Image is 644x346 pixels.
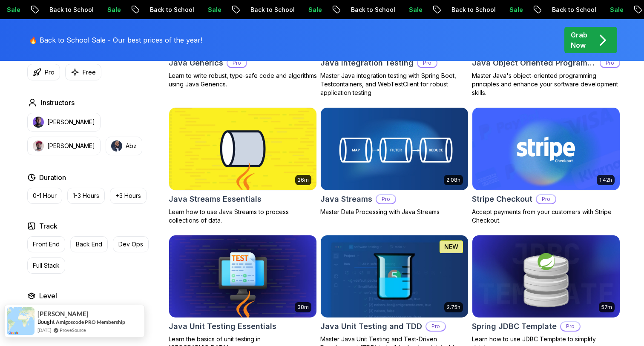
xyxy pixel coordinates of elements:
h2: Stripe Checkout [472,193,532,205]
p: Master Java's object-oriented programming principles and enhance your software development skills. [472,71,620,97]
p: Back to School [344,6,402,14]
p: Back to School [545,6,603,14]
button: +3 Hours [110,188,147,204]
button: instructor imgAbz [106,137,142,155]
img: Java Unit Testing Essentials card [169,235,316,318]
a: Java Streams Essentials card26mJava Streams EssentialsLearn how to use Java Streams to process co... [169,107,317,225]
img: Spring JDBC Template card [472,235,620,318]
p: Back to School [143,6,201,14]
h2: Track [39,221,57,231]
img: Stripe Checkout card [472,108,620,190]
p: 🔥 Back to School Sale - Our best prices of the year! [29,35,202,45]
p: Grab Now [571,30,587,50]
p: Pro [561,322,580,331]
button: Free [65,64,101,80]
p: 1-3 Hours [73,192,99,200]
span: [PERSON_NAME] [37,310,89,317]
button: Pro [27,64,60,80]
p: Learn how to use Java Streams to process collections of data. [169,208,317,225]
p: 1.42h [599,177,612,183]
img: instructor img [111,140,122,152]
p: Accept payments from your customers with Stripe Checkout. [472,208,620,225]
p: Pro [426,322,445,331]
p: 2.75h [447,304,460,311]
p: Pro [537,195,555,203]
img: provesource social proof notification image [7,307,34,335]
a: Java Streams card2.08hJava StreamsProMaster Data Processing with Java Streams [320,107,469,216]
p: Sale [201,6,228,14]
h2: Java Streams [320,193,372,205]
button: Front End [27,236,65,252]
img: Java Streams Essentials card [169,108,316,190]
p: Sale [302,6,329,14]
button: 1-3 Hours [67,188,105,204]
p: 38m [297,304,309,311]
img: Java Unit Testing and TDD card [321,235,468,318]
button: Back End [70,236,108,252]
h2: Level [39,291,57,301]
img: Java Streams card [321,108,468,190]
p: Learn to write robust, type-safe code and algorithms using Java Generics. [169,71,317,89]
p: Back to School [43,6,101,14]
p: Pro [227,59,246,67]
p: 26m [298,177,309,183]
p: Abz [126,142,137,150]
button: Full Stack [27,257,65,274]
p: 0-1 Hour [33,192,57,200]
p: Master Data Processing with Java Streams [320,208,469,216]
img: instructor img [33,117,44,128]
p: Back to School [445,6,503,14]
p: [PERSON_NAME] [47,142,95,150]
p: Sale [402,6,429,14]
button: Dev Ops [113,236,149,252]
h2: Duration [39,172,66,183]
p: Pro [45,68,55,77]
h2: Instructors [41,97,75,108]
p: Back to School [244,6,302,14]
h2: Java Object Oriented Programming [472,57,596,69]
h2: Java Unit Testing Essentials [169,320,276,332]
p: Front End [33,240,60,249]
p: Sale [503,6,530,14]
p: Full Stack [33,261,60,270]
p: Dev Ops [118,240,143,249]
p: +3 Hours [115,192,141,200]
button: instructor img[PERSON_NAME] [27,137,101,155]
span: Bought [37,318,55,325]
p: Pro [601,59,619,67]
p: Sale [603,6,630,14]
a: ProveSource [60,326,86,334]
button: 0-1 Hour [27,188,62,204]
h2: Spring JDBC Template [472,320,557,332]
p: Master Java integration testing with Spring Boot, Testcontainers, and WebTestClient for robust ap... [320,71,469,97]
button: instructor img[PERSON_NAME] [27,113,101,132]
span: [DATE] [37,326,51,334]
img: instructor img [33,140,44,152]
h2: Java Unit Testing and TDD [320,320,422,332]
h2: Java Streams Essentials [169,193,262,205]
p: Sale [101,6,128,14]
p: Free [83,68,96,77]
h2: Java Integration Testing [320,57,414,69]
a: Stripe Checkout card1.42hStripe CheckoutProAccept payments from your customers with Stripe Checkout. [472,107,620,225]
p: NEW [444,243,458,251]
p: 2.08h [446,177,460,183]
a: Amigoscode PRO Membership [56,319,125,325]
p: Pro [377,195,395,203]
p: Back End [76,240,102,249]
p: 57m [601,304,612,311]
h2: Java Generics [169,57,223,69]
p: [PERSON_NAME] [47,118,95,126]
p: Pro [418,59,437,67]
